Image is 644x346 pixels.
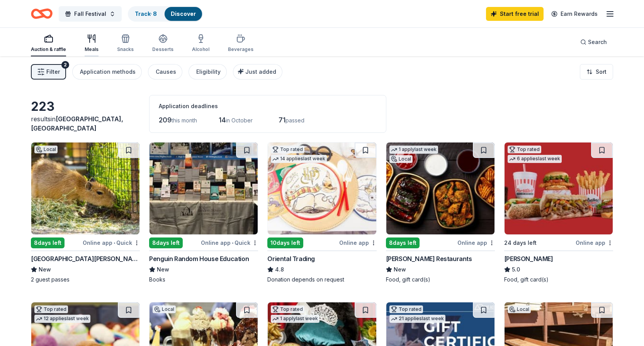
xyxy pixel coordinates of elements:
div: Online app Quick [201,238,258,248]
div: Top rated [271,146,304,153]
span: New [394,265,406,274]
img: Image for Portillo's [505,142,613,234]
img: Image for Santa Barbara Zoo [31,142,139,234]
span: 209 [159,116,172,124]
div: Food, gift card(s) [386,276,495,283]
div: 14 applies last week [271,155,327,163]
button: Application methods [72,64,142,80]
button: Causes [148,64,182,80]
a: Image for Oriental TradingTop rated14 applieslast week10days leftOnline appOriental Trading4.8Don... [267,142,376,283]
div: 24 days left [504,238,537,248]
button: Eligibility [189,64,227,80]
div: results [31,114,140,133]
a: Home [31,5,53,23]
img: Image for Bennett's Restaurants [386,142,494,234]
div: Snacks [117,46,134,53]
div: Top rated [271,305,304,313]
div: Online app [339,238,377,248]
span: 71 [279,116,285,124]
div: Local [508,305,531,313]
div: 2 guest passes [31,276,140,283]
div: Causes [156,67,176,76]
div: Alcohol [192,46,209,53]
div: Beverages [228,46,253,53]
span: in October [226,117,253,124]
div: Desserts [152,46,173,53]
div: [GEOGRAPHIC_DATA][PERSON_NAME] [31,254,140,263]
a: Earn Rewards [547,7,602,21]
div: Online app [457,238,495,248]
button: Just added [233,64,282,80]
span: 4.8 [275,265,284,274]
div: 223 [31,99,140,114]
div: 8 days left [386,237,420,248]
a: Track· 8 [135,10,157,17]
span: 5.0 [512,265,520,274]
div: Top rated [508,146,541,153]
a: Discover [171,10,196,17]
div: 6 applies last week [508,155,562,163]
div: 1 apply last week [389,146,438,154]
div: 21 applies last week [389,315,445,323]
a: Image for Portillo'sTop rated6 applieslast week24 days leftOnline app[PERSON_NAME]5.0Food, gift c... [504,142,613,283]
div: Application methods [80,67,136,76]
div: Local [153,305,176,313]
div: 2 [61,61,69,69]
div: 12 applies last week [34,315,90,323]
div: [PERSON_NAME] [504,254,553,263]
div: Books [149,276,258,283]
span: Filter [46,67,60,76]
div: 10 days left [267,237,303,248]
div: Penguin Random House Education [149,254,249,263]
span: this month [172,117,197,124]
div: Local [389,155,413,163]
div: Food, gift card(s) [504,276,613,283]
span: [GEOGRAPHIC_DATA], [GEOGRAPHIC_DATA] [31,115,123,132]
div: 1 apply last week [271,315,319,323]
button: Meals [85,31,99,56]
div: Meals [85,46,99,53]
div: Online app Quick [83,238,140,248]
a: Image for Bennett's Restaurants1 applylast weekLocal8days leftOnline app[PERSON_NAME] Restaurants... [386,142,495,283]
div: [PERSON_NAME] Restaurants [386,254,472,263]
span: New [39,265,51,274]
span: passed [285,117,304,124]
button: Search [574,34,613,50]
span: Fall Festival [74,9,106,19]
div: Auction & raffle [31,46,66,53]
div: 8 days left [149,237,183,248]
button: Beverages [228,31,253,56]
span: 14 [219,116,226,124]
img: Image for Penguin Random House Education [150,142,258,234]
span: New [157,265,169,274]
div: 8 days left [31,237,65,248]
button: Sort [580,64,613,80]
span: Search [588,37,607,47]
button: Fall Festival [59,6,122,22]
img: Image for Oriental Trading [268,142,376,234]
div: Top rated [34,305,68,313]
span: in [31,115,123,132]
span: • [114,240,115,246]
span: Just added [245,68,276,75]
button: Snacks [117,31,134,56]
button: Track· 8Discover [128,6,203,22]
div: Donation depends on request [267,276,376,283]
div: Eligibility [196,67,221,76]
a: Image for Penguin Random House Education8days leftOnline app•QuickPenguin Random House EducationN... [149,142,258,283]
div: Online app [576,238,613,248]
button: Filter2 [31,64,66,80]
span: Sort [596,67,607,76]
div: Application deadlines [159,102,377,111]
button: Desserts [152,31,173,56]
div: Local [34,146,58,153]
a: Start free trial [486,7,544,21]
a: Image for Santa Barbara ZooLocal8days leftOnline app•Quick[GEOGRAPHIC_DATA][PERSON_NAME]New2 gues... [31,142,140,283]
div: Top rated [389,305,423,313]
button: Auction & raffle [31,31,66,56]
div: Oriental Trading [267,254,315,263]
span: • [232,240,233,246]
button: Alcohol [192,31,209,56]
